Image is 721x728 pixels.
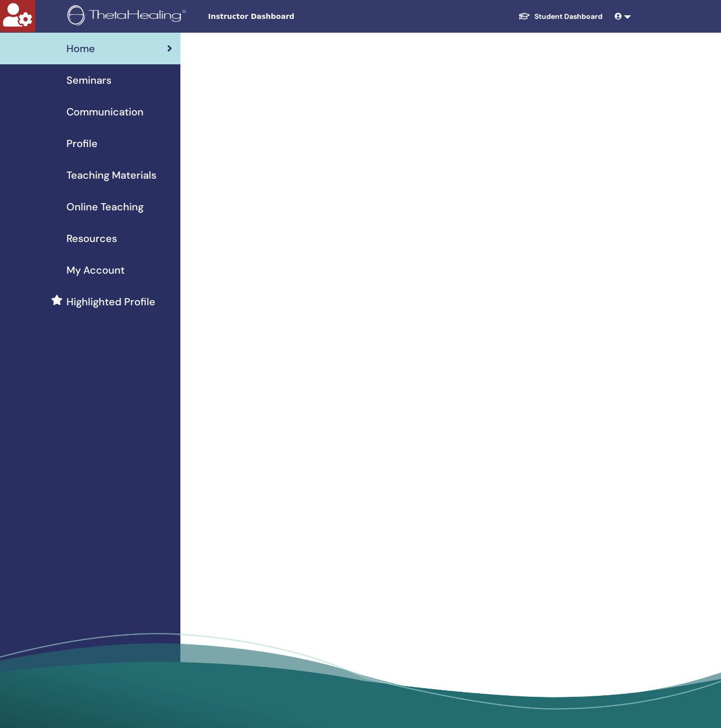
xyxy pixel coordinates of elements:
span: Highlighted Profile [66,294,155,309]
a: Student Dashboard [510,7,611,26]
span: Teaching Materials [66,167,156,183]
img: logo.png [67,5,190,28]
img: graduation-cap-white.svg [518,12,530,20]
span: Online Teaching [66,199,144,214]
span: Home [66,41,95,56]
span: Communication [66,104,144,119]
span: Profile [66,136,98,151]
span: Seminars [66,72,111,88]
span: Instructor Dashboard [208,11,361,22]
span: Resources [66,231,117,246]
span: My Account [66,262,125,278]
